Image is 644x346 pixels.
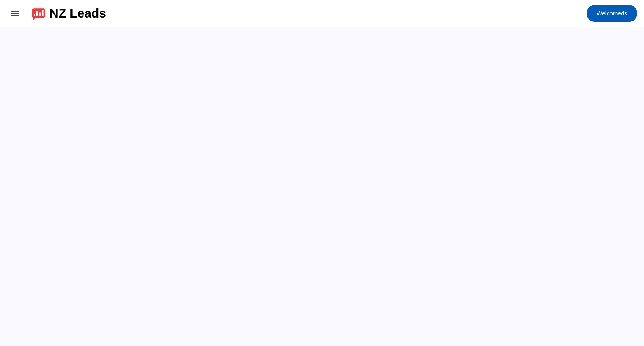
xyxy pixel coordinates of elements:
[597,8,627,19] span: ds
[49,8,106,19] div: NZ Leads
[587,5,637,22] button: Welcomeds
[10,8,20,18] mat-icon: menu
[32,6,45,21] img: logo
[597,10,621,17] span: Welcome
